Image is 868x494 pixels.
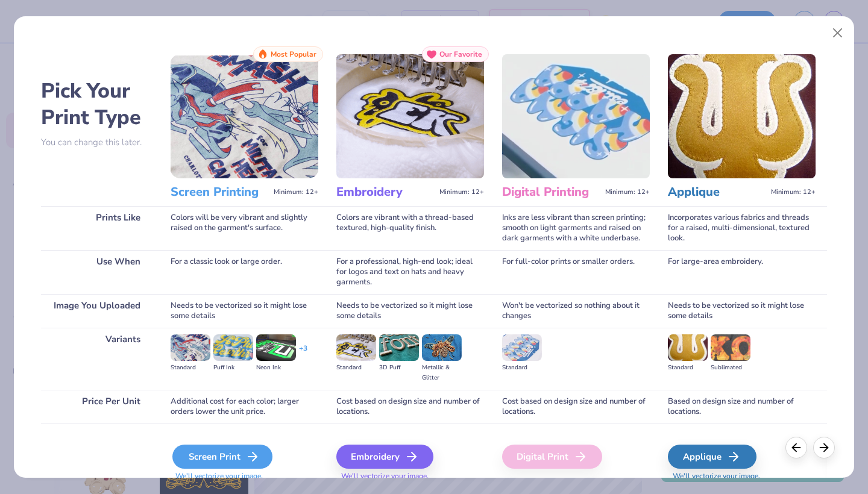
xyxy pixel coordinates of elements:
h3: Applique [668,184,766,200]
div: Colors are vibrant with a thread-based textured, high-quality finish. [336,206,484,250]
div: Puff Ink [213,363,253,373]
p: You can change this later. [41,137,153,148]
div: Cost based on design size and number of locations. [336,390,484,424]
img: Puff Ink [213,334,253,361]
img: Screen Printing [171,54,318,178]
span: Most Popular [271,50,316,58]
div: Neon Ink [256,363,296,373]
div: For a classic look or large order. [171,250,318,294]
div: Prints Like [41,206,153,250]
div: For a professional, high-end look; ideal for logos and text on hats and heavy garments. [336,250,484,294]
img: 3D Puff [379,334,419,361]
img: Metallic & Glitter [422,334,462,361]
span: We'll vectorize your image. [171,471,318,481]
div: Needs to be vectorized so it might lose some details [668,294,816,328]
h3: Digital Printing [502,184,600,200]
img: Digital Printing [502,54,650,178]
img: Embroidery [336,54,484,178]
div: Needs to be vectorized so it might lose some details [336,294,484,328]
span: We'll vectorize your image. [668,471,816,481]
div: Won't be vectorized so nothing about it changes [502,294,650,328]
div: 3D Puff [379,363,419,373]
div: Cost based on design size and number of locations. [502,390,650,424]
h2: Pick Your Print Type [41,78,153,131]
div: Incorporates various fabrics and threads for a raised, multi-dimensional, textured look. [668,206,816,250]
button: Close [826,22,849,45]
div: Based on design size and number of locations. [668,390,816,424]
div: Colors will be very vibrant and slightly raised on the garment's surface. [171,206,318,250]
div: Inks are less vibrant than screen printing; smooth on light garments and raised on dark garments ... [502,206,650,250]
h3: Screen Printing [171,184,269,200]
img: Standard [171,334,210,361]
img: Applique [668,54,816,178]
div: Embroidery [336,445,433,469]
span: Minimum: 12+ [771,188,816,196]
div: For large-area embroidery. [668,250,816,294]
div: Needs to be vectorized so it might lose some details [171,294,318,328]
div: Digital Print [502,445,602,469]
div: Standard [171,363,210,373]
div: Applique [668,445,756,469]
img: Sublimated [711,334,750,361]
div: Screen Print [172,445,272,469]
div: Standard [336,363,376,373]
div: Standard [668,363,708,373]
span: We'll vectorize your image. [336,471,484,481]
img: Standard [336,334,376,361]
div: Variants [41,328,153,390]
img: Neon Ink [256,334,296,361]
img: Standard [668,334,708,361]
div: For full-color prints or smaller orders. [502,250,650,294]
img: Standard [502,334,542,361]
div: Price Per Unit [41,390,153,424]
div: Metallic & Glitter [422,363,462,383]
span: Minimum: 12+ [274,188,318,196]
span: Minimum: 12+ [439,188,484,196]
div: Standard [502,363,542,373]
div: Use When [41,250,153,294]
div: Image You Uploaded [41,294,153,328]
span: Our Favorite [439,50,482,58]
span: Minimum: 12+ [605,188,650,196]
div: Sublimated [711,363,750,373]
h3: Embroidery [336,184,435,200]
div: + 3 [299,343,307,364]
div: Additional cost for each color; larger orders lower the unit price. [171,390,318,424]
